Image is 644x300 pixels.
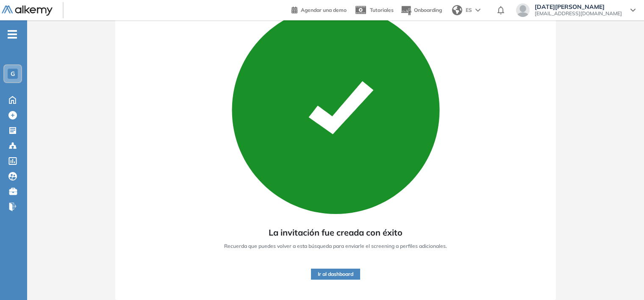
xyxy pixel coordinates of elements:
[475,8,480,12] img: arrow
[414,7,442,13] span: Onboarding
[8,33,17,35] i: -
[452,5,462,15] img: world
[466,6,472,14] span: ES
[269,226,402,239] span: La invitación fue creada con éxito
[535,3,622,10] span: [DATE][PERSON_NAME]
[291,4,347,14] a: Agendar una demo
[535,10,622,17] span: [EMAIL_ADDRESS][DOMAIN_NAME]
[11,70,15,77] span: G
[311,269,360,280] button: Ir al dashboard
[2,6,53,16] img: Logo
[301,7,347,13] span: Agendar una demo
[224,242,447,250] span: Recuerda que puedes volver a esta búsqueda para enviarle el screening a perfiles adicionales.
[400,1,442,19] button: Onboarding
[370,7,394,13] span: Tutoriales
